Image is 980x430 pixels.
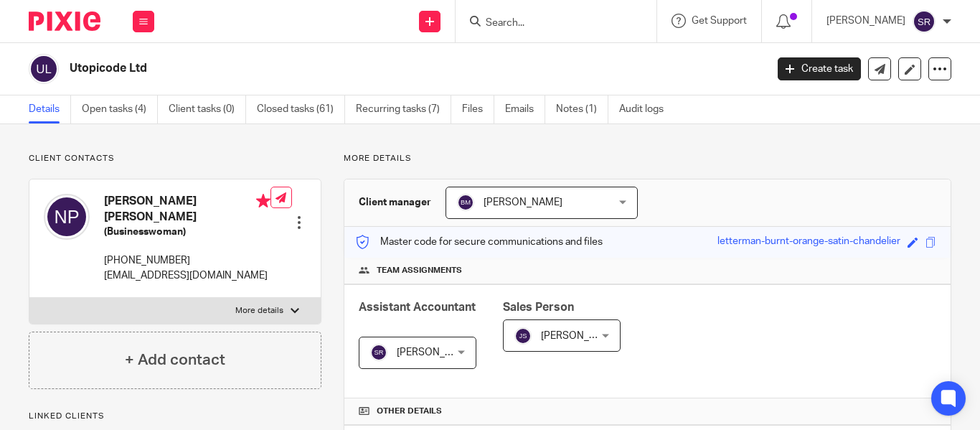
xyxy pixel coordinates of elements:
[826,14,905,28] p: [PERSON_NAME]
[503,302,574,313] span: Sales Person
[556,95,608,123] a: Notes (1)
[82,95,158,123] a: Open tasks (4)
[619,95,674,123] a: Audit logs
[104,225,270,239] h5: (Businesswoman)
[356,95,451,123] a: Recurring tasks (7)
[29,54,59,84] img: svg%3E
[29,153,321,164] p: Client contacts
[692,16,747,26] span: Get Support
[29,95,71,123] a: Details
[717,234,900,251] div: letterman-burnt-orange-satin-chandelier
[484,17,613,30] input: Search
[70,61,619,76] h2: Utopicode Ltd
[104,268,270,283] p: [EMAIL_ADDRESS][DOMAIN_NAME]
[462,95,494,123] a: Files
[514,327,532,345] img: svg%3E
[256,194,270,208] i: Primary
[505,95,545,123] a: Emails
[377,406,442,417] span: Other details
[913,10,936,33] img: svg%3E
[359,195,431,210] h3: Client manager
[355,235,603,249] p: Master code for secure communications and files
[370,344,387,361] img: svg%3E
[344,153,951,164] p: More details
[377,265,462,276] span: Team assignments
[257,95,345,123] a: Closed tasks (61)
[359,302,476,313] span: Assistant Accountant
[778,57,861,80] a: Create task
[235,305,283,317] p: More details
[125,349,225,371] h4: + Add contact
[541,331,620,341] span: [PERSON_NAME]
[29,11,100,31] img: Pixie
[104,253,270,268] p: [PHONE_NUMBER]
[457,194,474,211] img: svg%3E
[44,194,90,240] img: svg%3E
[484,197,562,207] span: [PERSON_NAME]
[397,347,476,357] span: [PERSON_NAME]
[29,411,321,422] p: Linked clients
[104,194,270,225] h4: [PERSON_NAME] [PERSON_NAME]
[169,95,246,123] a: Client tasks (0)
